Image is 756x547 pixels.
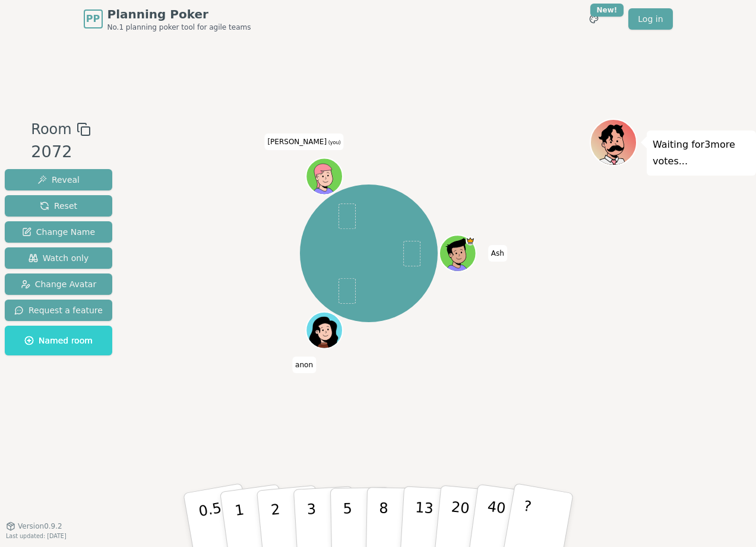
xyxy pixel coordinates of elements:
div: 2072 [31,140,90,164]
button: Click to change your avatar [307,159,341,193]
div: New! [590,4,624,17]
button: Named room [5,326,112,355]
span: PP [86,12,100,26]
span: Planning Poker [107,6,251,23]
button: Change Avatar [5,273,112,295]
button: Request a feature [5,300,112,321]
p: Waiting for 3 more votes... [653,136,750,170]
button: Reset [5,195,112,217]
span: (you) [327,140,341,145]
span: Watch only [29,252,89,264]
button: Watch only [5,247,112,269]
span: Click to change your name [292,357,316,373]
button: New! [583,8,605,30]
span: Click to change your name [488,245,507,262]
span: Last updated: [DATE] [6,533,67,539]
span: Named room [24,335,93,346]
a: Log in [628,8,672,30]
span: Change Avatar [21,278,97,290]
button: Change Name [5,221,112,243]
span: Change Name [22,226,95,238]
button: Reveal [5,169,112,190]
a: PPPlanning PokerNo.1 planning poker tool for agile teams [84,6,251,32]
span: Version 0.9.2 [18,521,62,531]
span: Reveal [37,174,80,186]
button: Version0.9.2 [6,521,62,531]
span: Ash is the host [466,236,475,245]
span: Room [31,119,71,140]
span: No.1 planning poker tool for agile teams [107,23,251,32]
span: Click to change your name [264,133,343,150]
span: Request a feature [14,304,103,316]
span: Reset [40,200,77,212]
